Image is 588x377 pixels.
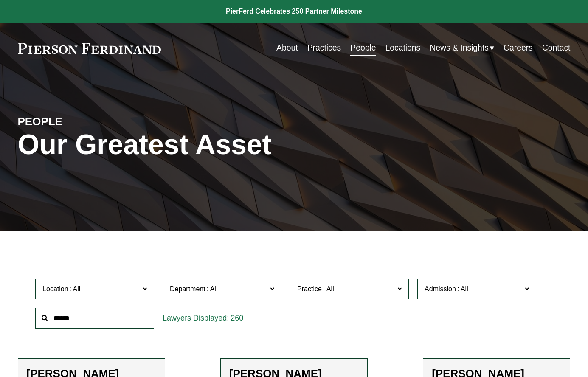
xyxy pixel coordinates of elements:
[18,115,156,129] h4: PEOPLE
[385,40,421,56] a: Locations
[18,129,386,160] h1: Our Greatest Asset
[297,285,322,293] span: Practice
[542,40,571,56] a: Contact
[504,40,533,56] a: Careers
[425,285,456,293] span: Admission
[430,40,494,56] a: folder dropdown
[307,40,341,56] a: Practices
[42,285,68,293] span: Location
[276,40,298,56] a: About
[170,285,205,293] span: Department
[350,40,376,56] a: People
[430,41,488,56] span: News & Insights
[231,314,243,322] span: 260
